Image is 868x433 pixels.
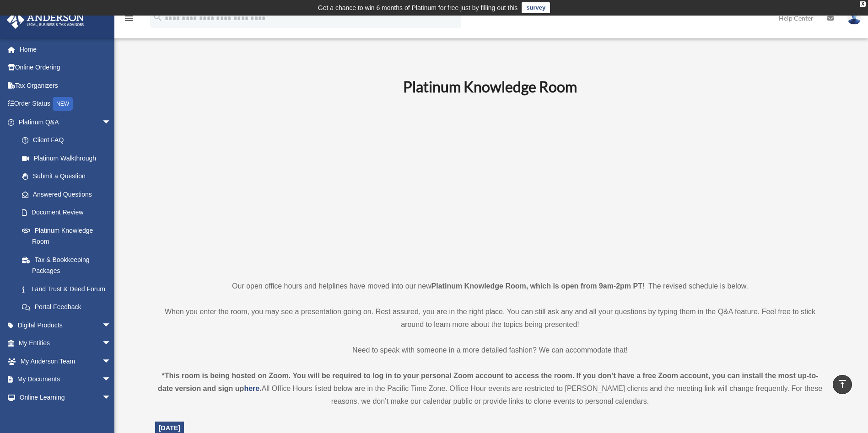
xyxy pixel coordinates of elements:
[13,203,125,222] a: Document Review
[6,76,125,95] a: Tax Organizers
[53,97,73,111] div: NEW
[6,113,125,131] a: Platinum Q&Aarrow_drop_down
[847,11,861,25] img: User Pic
[13,131,125,150] a: Client FAQ
[6,352,125,370] a: My Anderson Teamarrow_drop_down
[833,375,852,394] a: vertical_align_top
[259,385,261,392] strong: .
[13,221,120,251] a: Platinum Knowledge Room
[431,282,642,290] strong: Platinum Knowledge Room, which is open from 9am-2pm PT
[155,305,825,331] p: When you enter the room, you may see a presentation going on. Rest assured, you are in the right ...
[13,298,125,316] a: Portal Feedback
[102,113,120,132] span: arrow_drop_down
[403,78,577,96] b: Platinum Knowledge Room
[159,424,181,432] span: [DATE]
[102,316,120,335] span: arrow_drop_down
[153,12,163,22] i: search
[318,2,518,13] div: Get a chance to win 6 months of Platinum for free just by filling out this
[860,1,866,7] div: close
[4,11,87,29] img: Anderson Advisors Platinum Portal
[6,95,125,113] a: Order StatusNEW
[6,388,125,406] a: Online Learningarrow_drop_down
[13,149,125,167] a: Platinum Walkthrough
[102,388,120,407] span: arrow_drop_down
[124,16,135,24] a: menu
[13,167,125,186] a: Submit a Question
[158,372,819,392] strong: *This room is being hosted on Zoom. You will be required to log in to your personal Zoom account ...
[6,334,125,353] a: My Entitiesarrow_drop_down
[13,185,125,203] a: Answered Questions
[244,385,259,392] a: here
[155,344,825,357] p: Need to speak with someone in a more detailed fashion? We can accommodate that!
[6,40,125,59] a: Home
[124,13,135,24] i: menu
[102,334,120,353] span: arrow_drop_down
[13,251,125,280] a: Tax & Bookkeeping Packages
[6,59,125,77] a: Online Ordering
[522,2,550,13] a: survey
[6,316,125,334] a: Digital Productsarrow_drop_down
[13,280,125,298] a: Land Trust & Deed Forum
[102,370,120,389] span: arrow_drop_down
[155,369,825,408] div: All Office Hours listed below are in the Pacific Time Zone. Office Hour events are restricted to ...
[102,352,120,371] span: arrow_drop_down
[155,280,825,293] p: Our open office hours and helplines have moved into our new ! The revised schedule is below.
[837,379,848,390] i: vertical_align_top
[6,370,125,389] a: My Documentsarrow_drop_down
[353,108,627,263] iframe: 231110_Toby_KnowledgeRoom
